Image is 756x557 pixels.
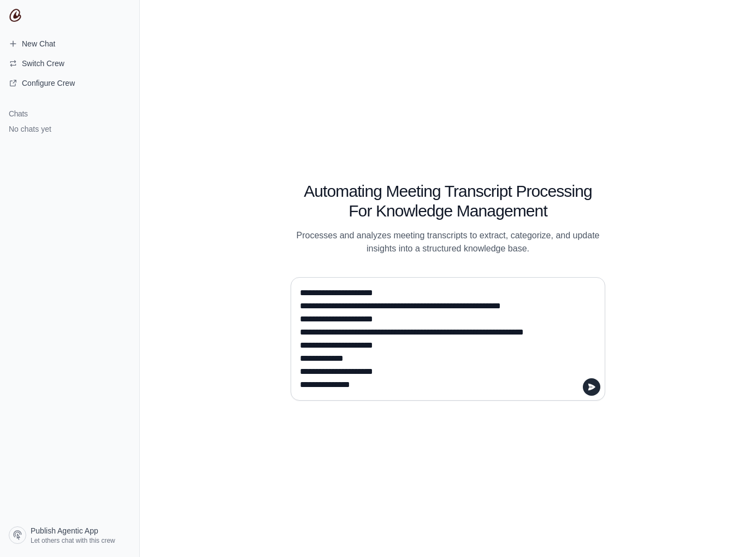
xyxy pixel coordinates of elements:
iframe: Chat Widget [701,505,756,557]
a: New Chat [4,35,135,52]
span: New Chat [22,38,55,49]
a: Publish Agentic App Let others chat with this crew [4,522,135,548]
span: Configure Crew [22,78,75,89]
img: CrewAI Logo [9,9,22,22]
span: Publish Agentic App [31,525,98,536]
p: Processes and analyzes meeting transcripts to extract, categorize, and update insights into a str... [291,229,605,255]
a: Configure Crew [4,74,135,92]
span: Switch Crew [22,58,64,69]
button: Switch Crew [4,55,135,72]
h1: Automating Meeting Transcript Processing For Knowledge Management [291,181,605,221]
span: Let others chat with this crew [31,536,115,545]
